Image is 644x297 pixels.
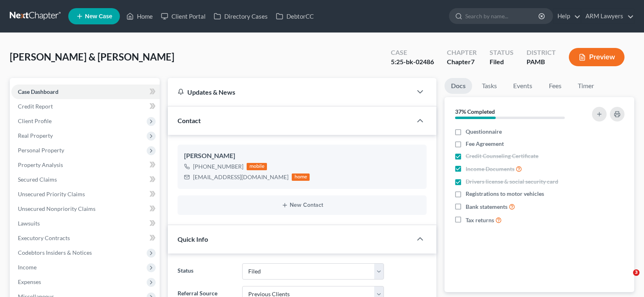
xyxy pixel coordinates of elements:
[210,9,272,24] a: Directory Cases
[18,264,37,271] span: Income
[466,203,507,211] span: Bank statements
[527,48,556,57] div: District
[490,48,514,57] div: Status
[542,78,568,94] a: Fees
[272,9,318,24] a: DebtorCC
[178,235,208,243] span: Quick Info
[633,269,640,276] span: 3
[11,85,160,99] a: Case Dashboard
[466,190,544,198] span: Registrations to motor vehicles
[11,187,160,202] a: Unsecured Priority Claims
[571,78,601,94] a: Timer
[553,9,581,24] a: Help
[173,263,238,280] label: Status
[466,152,538,160] span: Credit Counseling Certificate
[466,216,494,224] span: Tax returns
[292,173,310,181] div: home
[178,117,201,124] span: Contact
[445,78,472,94] a: Docs
[157,9,210,24] a: Client Portal
[85,13,112,20] span: New Case
[122,9,157,24] a: Home
[18,234,70,241] span: Executory Contracts
[18,176,57,183] span: Secured Claims
[466,128,502,136] span: Questionnaire
[247,163,267,170] div: mobile
[18,249,92,256] span: Codebtors Insiders & Notices
[193,163,243,171] div: [PHONE_NUMBER]
[490,57,514,67] div: Filed
[455,108,495,115] strong: 37% Completed
[18,103,53,110] span: Credit Report
[11,172,160,187] a: Secured Claims
[18,88,59,95] span: Case Dashboard
[616,269,636,289] iframe: Intercom live chat
[11,158,160,172] a: Property Analysis
[466,178,558,186] span: Drivers license & social security card
[10,51,174,63] span: [PERSON_NAME] & [PERSON_NAME]
[11,202,160,216] a: Unsecured Nonpriority Claims
[184,202,420,208] button: New Contact
[447,57,477,67] div: Chapter
[178,88,402,96] div: Updates & News
[18,278,41,285] span: Expenses
[527,57,556,67] div: PAMB
[569,48,624,66] button: Preview
[466,165,514,173] span: Income Documents
[471,58,475,65] span: 7
[581,9,634,24] a: ARM Lawyers
[11,99,160,114] a: Credit Report
[475,78,503,94] a: Tasks
[18,191,85,197] span: Unsecured Priority Claims
[466,140,504,148] span: Fee Agreement
[465,9,540,24] input: Search by name...
[18,161,63,168] span: Property Analysis
[507,78,539,94] a: Events
[184,151,420,161] div: [PERSON_NAME]
[391,48,434,57] div: Case
[18,147,64,154] span: Personal Property
[11,231,160,245] a: Executory Contracts
[18,220,40,227] span: Lawsuits
[18,205,95,212] span: Unsecured Nonpriority Claims
[18,117,52,124] span: Client Profile
[447,48,477,57] div: Chapter
[193,173,288,181] div: [EMAIL_ADDRESS][DOMAIN_NAME]
[11,216,160,231] a: Lawsuits
[18,132,53,139] span: Real Property
[391,57,434,67] div: 5:25-bk-02486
